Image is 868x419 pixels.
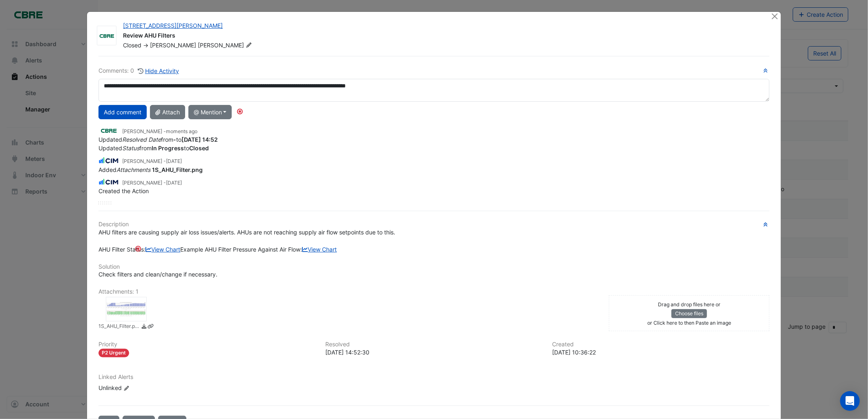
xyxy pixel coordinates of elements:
[188,105,232,119] button: @ Mention
[658,301,720,308] small: Drag and drop files here or
[98,166,203,173] span: Added
[122,158,182,165] small: [PERSON_NAME] -
[771,12,779,20] button: Close
[141,323,147,331] a: Download
[98,145,209,152] span: Updated from to
[98,178,119,187] img: CIM
[98,374,769,381] h6: Linked Alerts
[198,41,253,49] span: [PERSON_NAME]
[98,126,119,135] img: CBRE Charter Hall
[123,42,141,49] span: Closed
[98,156,119,165] img: CIM
[553,348,770,357] div: [DATE] 10:36:22
[98,349,129,357] div: P2 Urgent
[98,105,147,119] button: Add comment
[148,323,154,331] a: Copy link to clipboard
[236,108,244,115] div: Tooltip anchor
[98,66,179,76] div: Comments: 0
[98,288,769,295] h6: Attachments: 1
[166,128,197,134] span: 2025-09-01 14:52:30
[122,128,197,135] small: ​[PERSON_NAME] -
[122,179,182,187] small: [PERSON_NAME] -
[134,245,142,252] div: Tooltip anchor
[98,187,149,194] span: Created the Action
[325,348,542,357] div: [DATE] 14:52:30
[671,309,707,318] button: Choose files
[98,221,769,228] h6: Description
[123,385,130,391] fa-icon: Edit Linked Alerts
[189,145,209,152] strong: Closed
[106,297,147,321] div: 1S_AHU_Filter.png
[152,166,203,173] strong: 1S_AHU_Filter.png
[123,22,223,29] a: [STREET_ADDRESS][PERSON_NAME]
[98,323,139,331] small: 1S_AHU_Filter.png
[122,136,161,143] em: Resolved Date
[116,166,150,173] em: Attachments
[122,145,139,152] em: Status
[98,271,217,278] span: Check filters and clean/change if necessary.
[98,136,218,143] span: Updated from to
[152,145,184,152] strong: In Progress
[98,263,769,270] h6: Solution
[553,341,770,348] h6: Created
[166,180,182,186] span: 2025-08-29 10:36:22
[98,383,197,392] div: Unlinked
[145,246,180,253] a: View Chart
[98,229,397,253] span: AHU filters are causing supply air loss issues/alerts. AHUs are not reaching supply air flow setp...
[150,105,185,119] button: Attach
[98,341,315,348] h6: Priority
[150,42,196,49] span: ​[PERSON_NAME]
[97,32,116,40] img: CBRE Charter Hall
[166,158,182,164] span: 2025-08-29 10:38:27
[173,136,176,143] strong: -
[840,391,860,411] div: Open Intercom Messenger
[143,42,148,49] span: ->
[137,66,179,76] button: Hide Activity
[647,320,731,326] small: or Click here to then Paste an image
[325,341,542,348] h6: Resolved
[302,246,337,253] a: View Chart
[181,136,218,143] strong: 2025-09-01 14:52:30
[123,31,761,41] div: Review AHU Filters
